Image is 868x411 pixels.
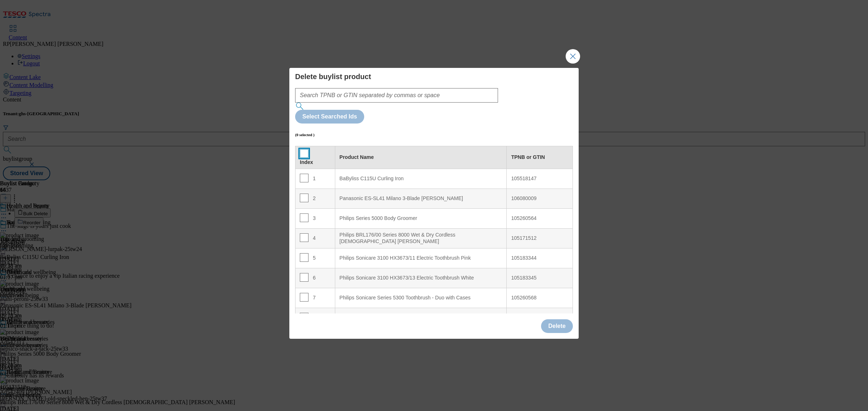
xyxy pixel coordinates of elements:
div: 5 [300,253,331,264]
div: 105518147 [511,176,568,182]
button: Delete [541,319,573,333]
div: 105260568 [511,295,568,301]
button: Close Modal [566,49,580,64]
div: 105183345 [511,275,568,281]
div: 105183344 [511,255,568,261]
div: 2 [300,194,331,204]
div: Philips Sonicare Series 5300 Toothbrush - Duo with Cases [340,295,502,301]
div: 1 [300,174,331,184]
div: Philips Sonicare 3100 HX3673/11 Electric Toothbrush Pink [340,255,502,261]
div: Philips Sonicare 3100 HX3673/13 Electric Toothbrush White [340,275,502,281]
div: 8 [300,313,331,323]
div: Product Name [340,154,502,161]
div: Philips Series 5000 Body Groomer [340,215,502,222]
div: Panasonic ES-SL41 Milano 3-Blade [PERSON_NAME] [340,195,502,202]
div: 4 [300,233,331,244]
div: Index [300,159,331,166]
div: 105171512 [511,235,568,242]
div: Modal [289,68,579,339]
div: 106080009 [511,195,568,202]
div: 6 [300,273,331,284]
h4: Delete buylist product [295,72,573,81]
input: Search TPNB or GTIN separated by commas or space [295,88,498,103]
div: 105260564 [511,215,568,222]
button: Select Searched Ids [295,110,364,124]
div: Philips BRL176/00 Series 8000 Wet & Dry Cordless [DEMOGRAPHIC_DATA] [PERSON_NAME] [340,232,502,245]
div: 7 [300,293,331,303]
h6: (0 selected ) [295,133,315,137]
div: BaByliss C115U Curling Iron [340,176,502,182]
div: 3 [300,213,331,224]
div: TPNB or GTIN [511,154,568,161]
